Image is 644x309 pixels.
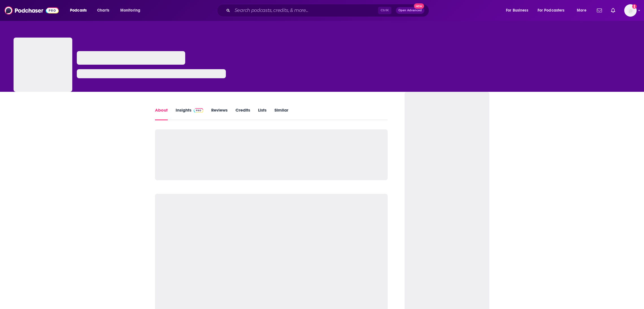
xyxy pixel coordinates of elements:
[573,6,593,15] button: open menu
[235,107,250,120] a: Credits
[378,7,391,14] span: Ctrl K
[396,7,424,14] button: Open AdvancedNew
[506,6,528,14] span: For Business
[624,4,637,17] button: Show profile menu
[155,107,168,120] a: About
[176,107,204,120] a: InsightsPodchaser Pro
[70,6,87,14] span: Podcasts
[222,4,435,17] div: Search podcasts, credits, & more...
[5,5,59,16] img: Podchaser - Follow, Share and Rate Podcasts
[534,6,573,15] button: open menu
[232,6,378,15] input: Search podcasts, credits, & more...
[595,6,604,15] a: Show notifications dropdown
[577,6,586,14] span: More
[624,4,637,17] span: Logged in as LindaBurns
[502,6,535,15] button: open menu
[120,6,140,14] span: Monitoring
[414,3,424,9] span: New
[93,6,113,15] a: Charts
[66,6,94,15] button: open menu
[258,107,267,120] a: Lists
[211,107,228,120] a: Reviews
[194,108,204,113] img: Podchaser Pro
[609,6,617,15] a: Show notifications dropdown
[97,6,109,14] span: Charts
[624,4,637,17] img: User Profile
[116,6,148,15] button: open menu
[538,6,565,14] span: For Podcasters
[398,9,422,12] span: Open Advanced
[632,4,637,9] svg: Add a profile image
[274,107,288,120] a: Similar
